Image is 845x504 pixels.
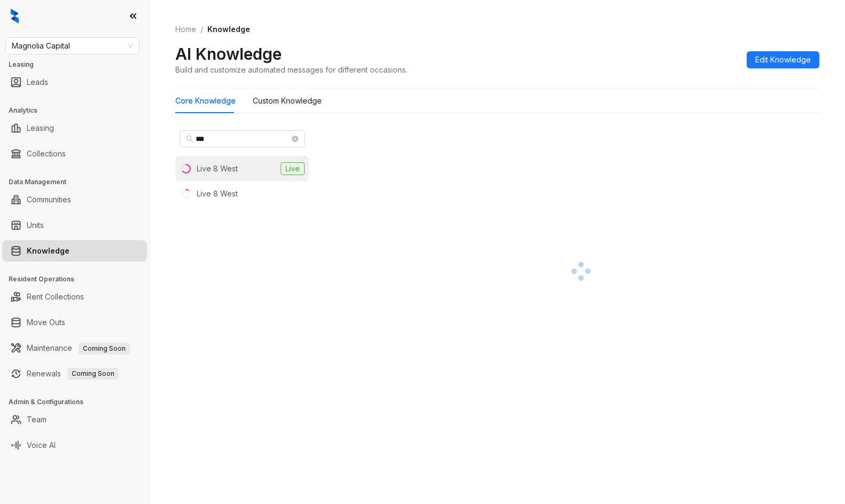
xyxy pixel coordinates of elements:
a: Rent Collections [27,286,84,308]
img: logo [11,9,19,23]
div: Live 8 West [197,163,238,175]
span: Edit Knowledge [755,54,811,66]
li: Units [2,215,147,236]
a: Home [173,23,198,35]
div: Live 8 West [197,188,238,200]
div: Core Knowledge [175,95,236,107]
li: Collections [2,143,147,164]
li: / [200,23,203,35]
li: Renewals [2,363,147,384]
span: Knowledge [207,25,250,34]
li: Voice AI [2,435,147,456]
a: Knowledge [27,240,69,262]
div: Custom Knowledge [253,95,322,107]
span: Live [281,162,305,175]
h2: AI Knowledge [175,44,282,64]
a: Communities [27,189,71,210]
li: Move Outs [2,312,147,333]
a: Leads [27,72,48,93]
h3: Leasing [9,60,149,69]
li: Rent Collections [2,286,147,308]
a: Team [27,409,46,430]
span: close-circle [292,136,298,142]
span: Coming Soon [79,343,130,355]
a: Move Outs [27,312,65,333]
h3: Resident Operations [9,274,149,284]
h3: Admin & Configurations [9,397,149,407]
a: RenewalsComing Soon [27,363,119,384]
span: search [186,135,193,143]
li: Leasing [2,117,147,139]
span: Magnolia Capital [12,38,133,54]
li: Communities [2,189,147,210]
a: Units [27,215,44,236]
a: Collections [27,143,66,164]
a: Voice AI [27,435,56,456]
h3: Data Management [9,177,149,187]
span: Coming Soon [67,368,119,380]
a: Leasing [27,117,54,139]
li: Team [2,409,147,430]
button: Edit Knowledge [747,51,819,68]
li: Maintenance [2,337,147,359]
li: Knowledge [2,240,147,262]
li: Leads [2,72,147,93]
h3: Analytics [9,106,149,115]
div: Build and customize automated messages for different occasions. [175,64,407,75]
